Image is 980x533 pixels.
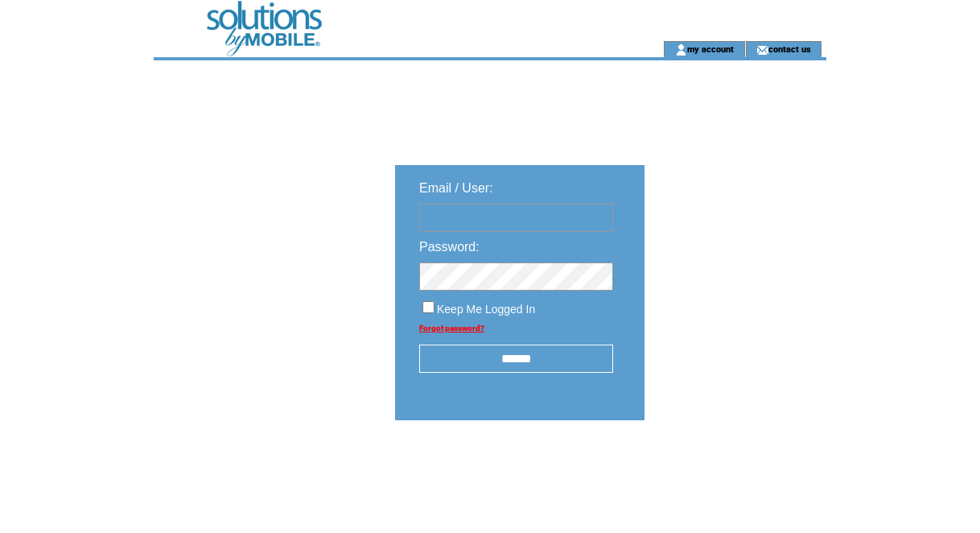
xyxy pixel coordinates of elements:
span: Email / User: [419,181,493,195]
span: Keep Me Logged In [437,303,535,316]
img: transparent.png;jsessionid=2AA8C27CF9BC7B3B1706DB7E16AF7D1B [691,461,772,481]
span: Password: [419,240,480,254]
a: my account [687,43,734,54]
a: Forgot password? [419,324,484,333]
img: account_icon.gif;jsessionid=2AA8C27CF9BC7B3B1706DB7E16AF7D1B [675,43,687,56]
a: contact us [768,43,811,54]
img: contact_us_icon.gif;jsessionid=2AA8C27CF9BC7B3B1706DB7E16AF7D1B [756,43,768,56]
